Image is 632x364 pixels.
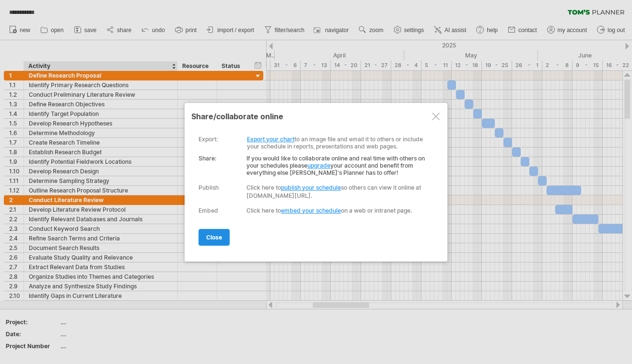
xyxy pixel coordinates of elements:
strong: Share: [199,155,216,162]
a: embed your schedule [281,207,341,214]
div: If you would like to collaborate online and real time with others on your schedules please your a... [199,150,429,176]
div: Publish [199,184,219,191]
span: close [206,234,222,241]
div: share/collaborate online [191,112,441,121]
a: publish your schedule [281,184,341,191]
div: to an image file and email it to others or include your schedule in reports, presentations and we... [199,128,429,150]
a: Export your chart [247,136,294,143]
div: Embed [199,207,218,214]
div: Click here to on a web or intranet page. [246,207,429,214]
div: Click here to so others can view it online at [DOMAIN_NAME][URL]. [246,183,429,200]
div: export: [199,136,218,143]
a: close [199,229,230,246]
a: upgrade [307,162,330,169]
